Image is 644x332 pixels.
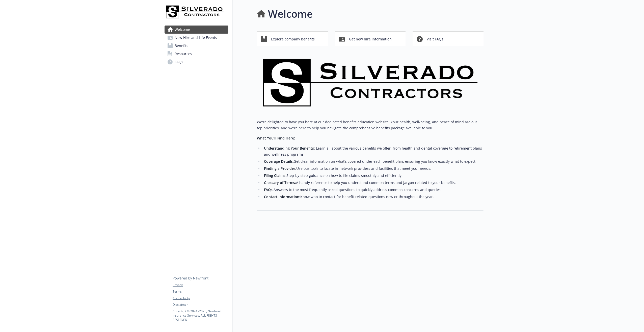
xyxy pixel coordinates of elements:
strong: FAQs: [264,187,274,192]
button: Explore company benefits [257,32,328,46]
a: Benefits [165,42,228,50]
span: Visit FAQs [427,34,443,44]
li: A handy reference to help you understand common terms and jargon related to your benefits. [262,180,484,186]
a: Resources [165,50,228,58]
p: Copyright © 2024 - 2025 , Newfront Insurance Services, ALL RIGHTS RESERVED [173,309,228,322]
strong: What You’ll Find Here: [257,136,295,140]
li: : Learn all about the various benefits we offer, from health and dental coverage to retirement pl... [262,145,484,157]
strong: Filing Claims: [264,173,286,178]
li: Step-by-step guidance on how to file claims smoothly and efficiently. [262,173,484,179]
strong: Understanding Your Benefits [264,146,314,151]
span: Welcome [175,26,190,34]
a: Welcome [165,26,228,34]
a: Privacy [173,283,228,287]
span: Get new hire information [349,34,392,44]
button: Get new hire information [335,32,406,46]
li: Use our tools to locate in-network providers and facilities that meet your needs. [262,165,484,172]
span: Explore company benefits [271,34,315,44]
li: Know who to contact for benefit-related questions now or throughout the year. [262,194,484,200]
a: New Hire and Life Events [165,34,228,42]
strong: Contact Information: [264,194,300,199]
a: FAQs [165,58,228,66]
p: We're delighted to have you here at our dedicated benefits education website. Your health, well-b... [257,119,484,131]
li: Answers to the most frequently asked questions to quickly address common concerns and queries. [262,187,484,193]
span: Resources [175,50,192,58]
strong: Glossary of Terms: [264,180,296,185]
button: Visit FAQs [413,32,484,46]
span: FAQs [175,58,183,66]
a: Terms [173,289,228,294]
img: overview page banner [257,54,484,111]
strong: Finding a Provider: [264,166,296,171]
a: Accessibility [173,296,228,300]
span: New Hire and Life Events [175,34,217,42]
span: Benefits [175,42,188,50]
h1: Welcome [268,6,313,21]
strong: Coverage Details: [264,159,294,164]
a: Disclaimer [173,302,228,307]
li: Get clear information on what’s covered under each benefit plan, ensuring you know exactly what t... [262,158,484,164]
